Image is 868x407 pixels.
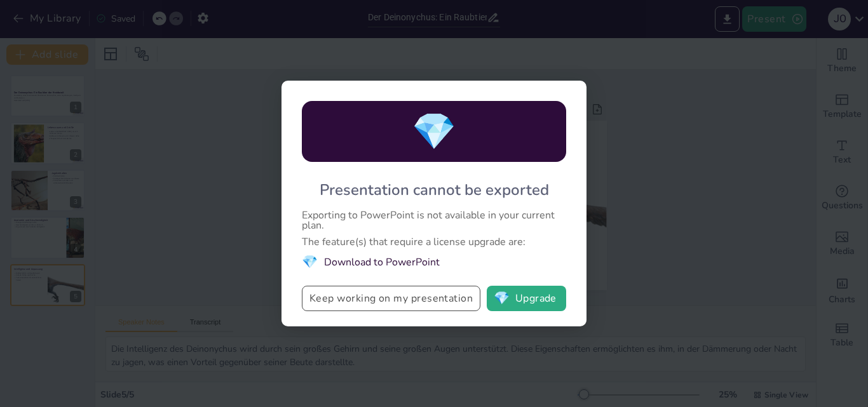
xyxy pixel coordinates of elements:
[302,253,566,270] li: Download to PowerPoint
[302,237,566,247] div: The feature(s) that require a license upgrade are:
[302,253,318,270] span: diamond
[320,180,549,200] div: Presentation cannot be exported
[302,210,566,230] div: Exporting to PowerPoint is not available in your current plan.
[302,286,480,311] button: Keep working on my presentation
[412,107,456,156] span: diamond
[487,286,566,311] button: diamondUpgrade
[494,292,510,305] span: diamond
